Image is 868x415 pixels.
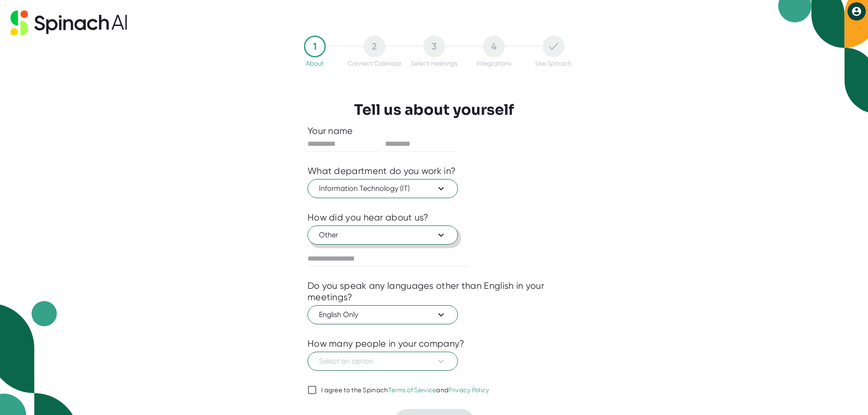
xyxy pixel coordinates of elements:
h3: Tell us about yourself [354,101,514,118]
a: Terms of Service [388,386,437,394]
div: 3 [423,36,445,57]
div: Do you speak any languages other than English in your meetings? [308,280,560,303]
div: 4 [483,36,505,57]
div: Use Spinach [535,60,571,67]
button: English Only [308,305,458,324]
button: Information Technology (IT) [308,179,458,198]
div: What department do you work in? [308,165,456,177]
a: Privacy Policy [448,386,489,394]
div: How did you hear about us? [308,212,429,223]
div: How many people in your company? [308,338,465,349]
button: Other [308,225,458,245]
div: Connect Calendar [348,60,401,67]
div: About [306,60,324,67]
span: Select an option [319,356,447,367]
span: Information Technology (IT) [319,183,447,194]
button: Select an option [308,352,458,371]
div: Your name [308,125,560,137]
div: I agree to the Spinach and [321,386,489,395]
div: Select meetings [411,60,457,67]
div: 1 [304,36,326,57]
div: 2 [364,36,385,57]
span: English Only [319,309,447,320]
div: Integrations [477,60,511,67]
span: Other [319,230,447,241]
